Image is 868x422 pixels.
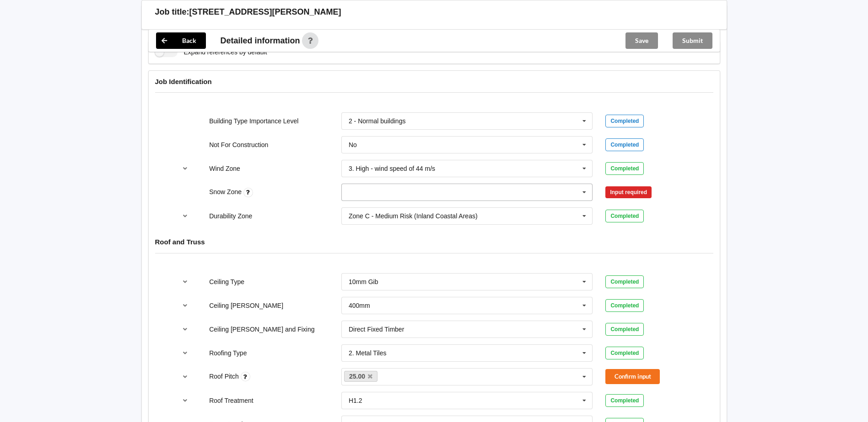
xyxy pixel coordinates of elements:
div: Completed [605,347,644,359]
label: Ceiling Type [209,278,244,285]
label: Ceiling [PERSON_NAME] and Fixing [209,326,314,333]
label: Roof Treatment [209,397,253,404]
div: 400mm [349,302,370,309]
div: 10mm Gib [349,279,378,285]
div: Direct Fixed Timber [349,326,404,332]
div: Zone C - Medium Risk (Inland Coastal Areas) [349,213,478,219]
button: reference-toggle [176,160,194,177]
label: Roof Pitch [209,373,240,380]
h3: Job title: [155,7,189,17]
div: 2 - Normal buildings [349,118,406,124]
div: H1.2 [349,397,362,404]
label: Building Type Importance Level [209,117,298,125]
label: Not For Construction [209,141,268,148]
button: reference-toggle [176,208,194,224]
div: 2. Metal Tiles [349,350,386,356]
button: reference-toggle [176,392,194,409]
div: Input required [605,186,652,198]
h3: [STREET_ADDRESS][PERSON_NAME] [189,7,341,17]
label: Durability Zone [209,212,252,220]
div: Completed [605,275,644,288]
label: Expand references by default [155,47,267,57]
label: Ceiling [PERSON_NAME] [209,302,283,309]
div: Completed [605,162,644,175]
div: Completed [605,210,644,222]
button: Confirm input [605,369,660,384]
button: Back [156,32,206,49]
label: Wind Zone [209,165,240,172]
button: reference-toggle [176,369,194,385]
h4: Roof and Truss [155,237,713,246]
button: reference-toggle [176,297,194,314]
h4: Job Identification [155,77,713,86]
div: Completed [605,394,644,407]
div: No [349,142,357,148]
label: Roofing Type [209,349,247,357]
button: reference-toggle [176,274,194,290]
a: 25.00 [344,371,378,382]
button: reference-toggle [176,345,194,361]
span: Detailed information [221,37,300,45]
div: 3. High - wind speed of 44 m/s [349,165,435,172]
div: Completed [605,115,644,127]
div: Completed [605,323,644,336]
div: Completed [605,299,644,312]
button: reference-toggle [176,321,194,338]
div: Completed [605,138,644,151]
label: Snow Zone [209,188,243,195]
